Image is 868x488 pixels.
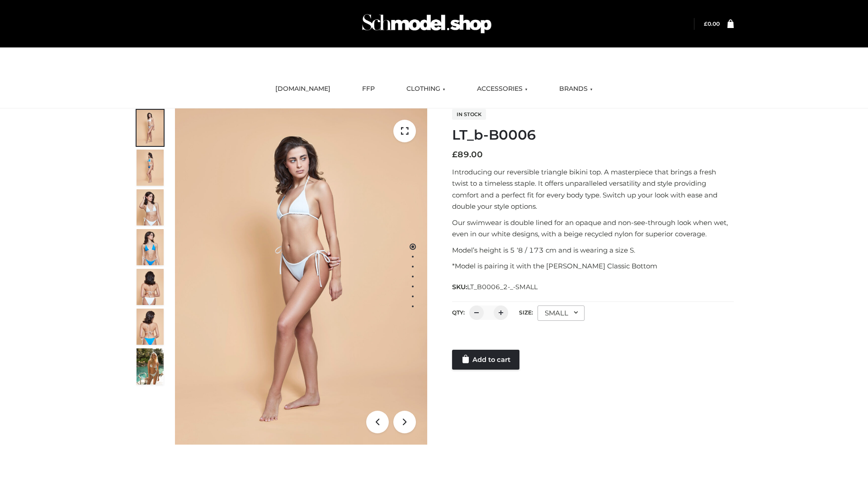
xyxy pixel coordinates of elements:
[137,150,164,186] img: ArielClassicBikiniTop_CloudNine_AzureSky_OW114ECO_2-scaled.jpg
[452,309,465,316] label: QTY:
[137,110,164,146] img: ArielClassicBikiniTop_CloudNine_AzureSky_OW114ECO_1-scaled.jpg
[359,6,495,42] img: Schmodel Admin 964
[269,79,337,99] a: [DOMAIN_NAME]
[452,109,486,120] span: In stock
[137,229,164,265] img: ArielClassicBikiniTop_CloudNine_AzureSky_OW114ECO_4-scaled.jpg
[704,20,708,27] span: £
[467,283,538,291] span: LT_B0006_2-_-SMALL
[137,189,164,225] img: ArielClassicBikiniTop_CloudNine_AzureSky_OW114ECO_3-scaled.jpg
[704,20,720,27] bdi: 0.00
[137,269,164,305] img: ArielClassicBikiniTop_CloudNine_AzureSky_OW114ECO_7-scaled.jpg
[452,217,734,240] p: Our swimwear is double lined for an opaque and non-see-through look when wet, even in our white d...
[538,305,585,321] div: SMALL
[452,350,519,370] a: Add to cart
[452,150,483,160] bdi: 89.00
[452,244,734,256] p: Model’s height is 5 ‘8 / 173 cm and is wearing a size S.
[704,20,720,27] a: £0.00
[137,348,164,385] img: Arieltop_CloudNine_AzureSky2.jpg
[400,79,452,99] a: CLOTHING
[452,166,734,212] p: Introducing our reversible triangle bikini top. A masterpiece that brings a fresh twist to a time...
[175,108,427,445] img: ArielClassicBikiniTop_CloudNine_AzureSky_OW114ECO_1
[519,309,533,316] label: Size:
[552,79,599,99] a: BRANDS
[452,282,538,292] span: SKU:
[470,79,534,99] a: ACCESSORIES
[355,79,382,99] a: FFP
[452,127,734,143] h1: LT_b-B0006
[452,260,734,272] p: *Model is pairing it with the [PERSON_NAME] Classic Bottom
[137,309,164,345] img: ArielClassicBikiniTop_CloudNine_AzureSky_OW114ECO_8-scaled.jpg
[452,150,458,160] span: £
